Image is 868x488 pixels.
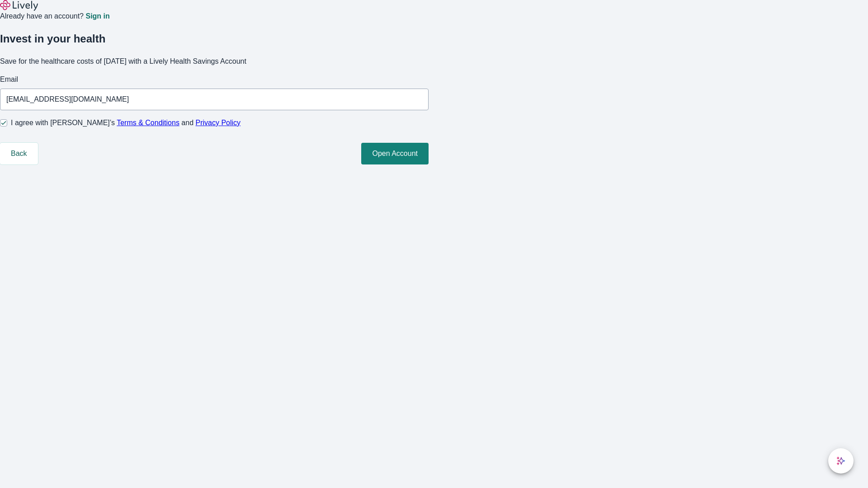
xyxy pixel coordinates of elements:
button: Open Account [361,143,429,164]
a: Terms & Conditions [117,119,179,127]
a: Privacy Policy [196,119,241,127]
span: I agree with [PERSON_NAME]’s and [11,117,241,128]
svg: Lively AI Assistant [836,456,845,465]
a: Sign in [85,13,109,20]
button: chat [828,448,854,474]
